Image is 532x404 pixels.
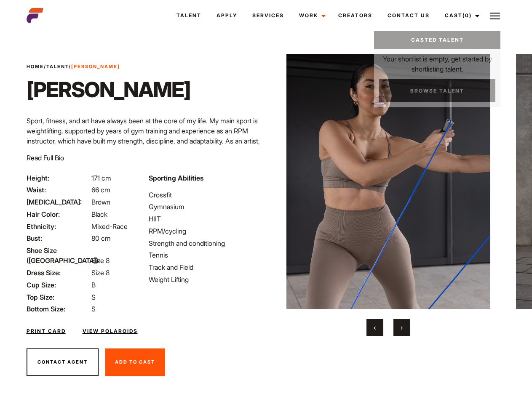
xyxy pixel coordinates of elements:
p: Your shortlist is empty, get started by shortlisting talent. [374,49,500,74]
li: Strength and conditioning [149,238,261,248]
span: / / [27,63,120,70]
a: Talent [169,4,209,27]
span: Previous [374,323,376,332]
span: Bottom Size: [27,304,90,314]
a: Browse Talent [379,79,495,102]
li: RPM/cycling [149,226,261,236]
a: Talent [46,64,69,69]
a: View Polaroids [83,327,138,335]
a: Services [245,4,291,27]
span: Add To Cast [115,359,155,365]
h1: [PERSON_NAME] [27,77,190,102]
span: Hair Color: [27,209,90,219]
li: Track and Field [149,262,261,272]
span: 80 cm [91,234,111,242]
span: Top Size: [27,292,90,302]
span: Cup Size: [27,280,90,290]
button: Contact Agent [27,348,99,376]
li: Gymnasium [149,202,261,212]
span: 66 cm [91,186,110,194]
li: HIIT [149,214,261,224]
span: Size 8 [91,268,110,277]
span: Size 8 [91,256,110,265]
a: Print Card [27,327,66,335]
span: S [91,293,96,301]
span: Waist: [27,185,90,195]
button: Read Full Bio [27,153,64,163]
img: cropped-aefm-brand-fav-22-square.png [27,7,43,24]
a: Apply [209,4,245,27]
img: Burger icon [490,11,500,21]
span: Read Full Bio [27,154,64,162]
p: Sport, fitness, and art have always been at the core of my life. My main sport is weightlifting, ... [27,116,261,166]
strong: Sporting Abilities [149,174,203,182]
li: Tennis [149,250,261,260]
span: Shoe Size ([GEOGRAPHIC_DATA]): [27,245,90,266]
span: Bust: [27,233,90,243]
a: Cast(0) [437,4,484,27]
a: Work [291,4,331,27]
a: Home [27,64,44,69]
button: Add To Cast [105,348,165,376]
li: Weight Lifting [149,274,261,284]
strong: [PERSON_NAME] [71,64,120,69]
span: Ethnicity: [27,221,90,231]
span: Brown [91,198,110,206]
span: S [91,305,96,313]
a: Contact Us [380,4,437,27]
span: B [91,281,96,289]
span: Next [401,323,403,332]
span: Dress Size: [27,268,90,278]
li: Crossfit [149,190,261,200]
span: (0) [462,12,472,19]
span: Black [91,210,107,218]
span: 171 cm [91,174,111,182]
a: Casted Talent [374,31,500,49]
span: Mixed-Race [91,222,128,231]
span: Height: [27,173,90,183]
a: Creators [331,4,380,27]
span: [MEDICAL_DATA]: [27,197,90,207]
